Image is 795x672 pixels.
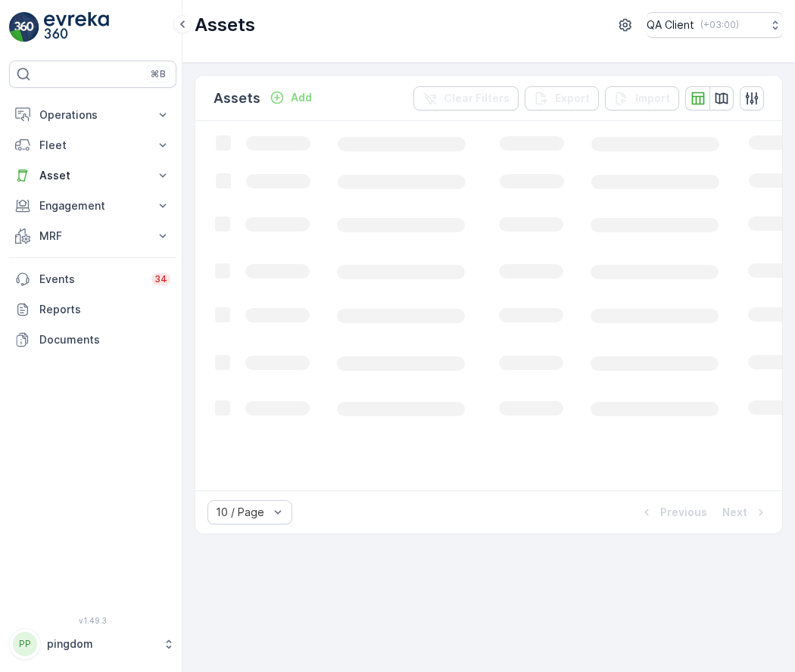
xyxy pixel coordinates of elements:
[9,12,39,42] img: logo
[413,86,519,110] button: Clear Filters
[721,503,770,521] button: Next
[263,89,318,107] button: Add
[39,138,146,153] p: Fleet
[9,325,176,355] a: Documents
[9,100,176,130] button: Operations
[44,12,109,42] img: logo_light-DOdMpM7g.png
[605,86,679,110] button: Import
[9,130,176,160] button: Fleet
[39,198,146,213] p: Engagement
[39,107,146,123] p: Operations
[214,88,260,109] p: Assets
[444,91,510,106] p: Clear Filters
[151,68,166,80] p: ⌘B
[13,632,37,656] div: PP
[47,636,155,652] p: pingdom
[638,503,709,521] button: Previous
[154,273,167,285] p: 34
[9,160,176,191] button: Asset
[195,13,255,37] p: Assets
[647,12,783,38] button: QA Client(+03:00)
[9,221,176,251] button: MRF
[9,616,176,625] span: v 1.49.3
[700,19,739,31] p: ( +03:00 )
[555,91,590,106] p: Export
[291,90,312,105] p: Add
[635,91,670,106] p: Import
[39,332,170,347] p: Documents
[9,294,176,325] a: Reports
[647,17,694,33] p: QA Client
[9,628,176,660] button: PPpingdom
[39,168,146,183] p: Asset
[722,505,747,520] p: Next
[9,264,176,294] a: Events34
[39,272,142,287] p: Events
[525,86,599,110] button: Export
[9,191,176,221] button: Engagement
[660,505,707,520] p: Previous
[39,302,170,317] p: Reports
[39,229,146,244] p: MRF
